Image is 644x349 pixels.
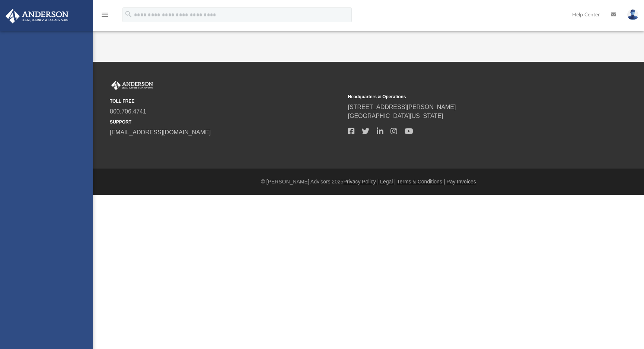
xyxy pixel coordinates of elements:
[397,179,445,185] a: Terms & Conditions |
[380,179,396,185] a: Legal |
[344,179,379,185] a: Privacy Policy |
[110,80,154,90] img: Anderson Advisors Platinum Portal
[124,10,133,18] i: search
[110,108,146,115] a: 800.706.4741
[348,104,456,110] a: [STREET_ADDRESS][PERSON_NAME]
[110,98,343,105] small: TOLL FREE
[348,113,443,119] a: [GEOGRAPHIC_DATA][US_STATE]
[627,9,638,20] img: User Pic
[110,119,343,125] small: SUPPORT
[348,93,581,100] small: Headquarters & Operations
[101,14,109,19] a: menu
[93,178,644,186] div: © [PERSON_NAME] Advisors 2025
[446,179,476,185] a: Pay Invoices
[3,9,71,23] img: Anderson Advisors Platinum Portal
[110,129,211,135] a: [EMAIL_ADDRESS][DOMAIN_NAME]
[101,10,109,19] i: menu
